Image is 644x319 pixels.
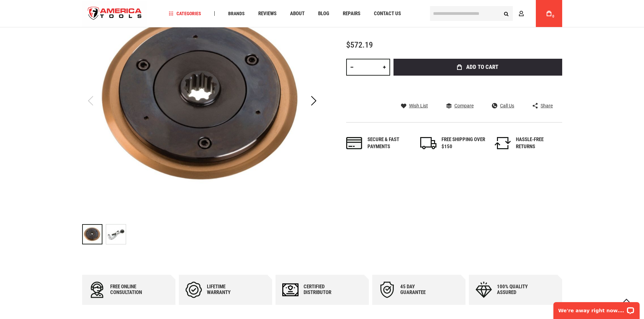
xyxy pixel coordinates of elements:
a: Call Us [492,103,514,109]
iframe: LiveChat chat widget [549,298,644,319]
a: About [287,9,308,18]
a: Blog [315,9,332,18]
span: Compare [454,103,474,108]
a: Compare [446,103,474,109]
span: Share [541,103,553,108]
div: 45 day Guarantee [400,284,441,295]
a: store logo [82,1,148,26]
span: $572.19 [346,40,373,50]
a: Brands [225,9,248,18]
span: 0 [552,15,554,18]
div: Lifetime warranty [207,284,247,295]
iframe: Secure express checkout frame [392,78,564,97]
span: Wish List [409,103,428,108]
span: Categories [169,11,201,16]
a: Wish List [401,103,428,109]
span: Reviews [258,11,277,16]
button: Add to Cart [393,59,562,76]
span: Blog [318,11,329,16]
img: RIDGID 66687 8-1/2" HD CUTTER WHEEL ASSEMBLY (INCLUDES HD CUTTER WHEEL, HUB W/PINS, COVER PLATE) [106,224,126,244]
span: Repairs [343,11,360,16]
div: RIDGID 66687 8-1/2" HD CUTTER WHEEL ASSEMBLY (INCLUDES HD CUTTER WHEEL, HUB W/PINS, COVER PLATE) [106,221,126,248]
div: Free online consultation [110,284,151,295]
div: FREE SHIPPING OVER $150 [442,136,485,151]
a: Categories [166,9,204,18]
div: RIDGID 66687 8-1/2" HD CUTTER WHEEL ASSEMBLY (INCLUDES HD CUTTER WHEEL, HUB W/PINS, COVER PLATE) [82,221,106,248]
div: HASSLE-FREE RETURNS [516,136,560,151]
div: 100% quality assured [497,284,538,295]
div: Certified Distributor [304,284,344,295]
a: Contact Us [371,9,404,18]
span: Brands [228,11,245,16]
span: Contact Us [374,11,401,16]
button: Search [500,7,513,20]
span: About [290,11,305,16]
span: Call Us [500,103,514,108]
a: Repairs [340,9,363,18]
a: Reviews [255,9,280,18]
img: payments [346,137,362,149]
div: Secure & fast payments [367,136,411,151]
img: returns [495,137,511,149]
span: Add to Cart [466,64,498,70]
img: America Tools [82,1,148,26]
img: shipping [420,137,436,149]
